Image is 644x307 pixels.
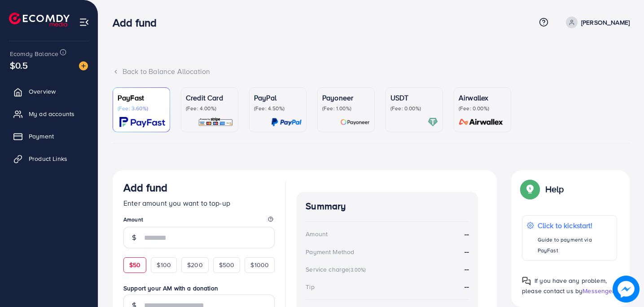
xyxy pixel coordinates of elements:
img: card [198,117,233,127]
label: Support your AM with a donation [123,284,275,293]
span: Messenger [583,286,614,295]
h3: Add fund [113,16,164,29]
img: menu [79,17,89,27]
p: (Fee: 1.00%) [322,105,370,112]
span: $1000 [250,260,269,269]
img: card [340,117,370,127]
img: image [79,61,88,70]
span: $50 [129,260,140,269]
span: $200 [187,260,203,269]
img: card [456,117,506,127]
span: My ad accounts [29,109,74,118]
p: Guide to payment via PayFast [538,234,612,256]
span: Payment [29,132,54,141]
p: Credit Card [186,92,233,103]
img: Popup guide [522,181,538,197]
div: Service charge [306,265,368,274]
p: (Fee: 4.00%) [186,105,233,112]
img: card [271,117,302,127]
img: logo [9,13,70,26]
p: Payoneer [322,92,370,103]
div: Amount [306,229,328,238]
img: card [428,117,438,127]
span: Product Links [29,154,67,163]
h4: Summary [306,201,469,212]
p: PayFast [118,92,165,103]
p: USDT [390,92,438,103]
span: If you have any problem, please contact us by [522,276,607,295]
h3: Add fund [123,181,167,194]
p: PayPal [254,92,302,103]
div: Payment Method [306,247,354,256]
a: Product Links [7,150,91,168]
a: My ad accounts [7,105,91,123]
p: [PERSON_NAME] [581,17,630,28]
small: (3.00%) [349,266,366,273]
div: Back to Balance Allocation [113,66,630,77]
strong: -- [464,246,469,257]
a: [PERSON_NAME] [562,17,630,28]
p: Click to kickstart! [538,220,612,231]
a: Overview [7,82,91,100]
p: Airwallex [459,92,506,103]
span: $0.5 [10,59,28,72]
img: card [119,117,165,127]
span: $500 [219,260,235,269]
span: Ecomdy Balance [10,49,58,58]
span: $100 [157,260,171,269]
p: Help [545,184,564,195]
strong: -- [464,229,469,239]
p: (Fee: 3.60%) [118,105,165,112]
p: (Fee: 0.00%) [459,105,506,112]
legend: Amount [123,216,275,227]
img: Popup guide [522,277,531,285]
p: (Fee: 4.50%) [254,105,302,112]
strong: -- [464,264,469,274]
strong: -- [464,281,469,291]
p: (Fee: 0.00%) [390,105,438,112]
a: Payment [7,127,91,145]
div: Tip [306,282,314,291]
img: image [613,276,640,303]
span: Overview [29,87,56,96]
p: Enter amount you want to top-up [123,198,275,208]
